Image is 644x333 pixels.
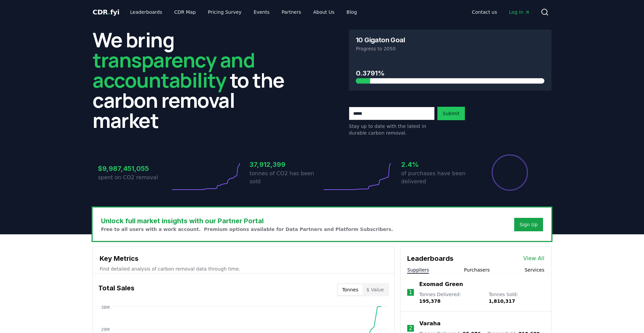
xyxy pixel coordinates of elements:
p: 2 [409,324,412,332]
p: Tonnes Delivered : [419,291,482,304]
nav: Main [467,6,535,18]
p: Find detailed analysis of carbon removal data through time. [100,266,388,272]
a: CDR Map [169,6,201,18]
h2: We bring to the carbon removal market [93,30,295,130]
a: Leaderboards [125,6,168,18]
button: Submit [437,107,465,120]
button: Purchasers [464,267,490,273]
span: transparency and accountability [93,46,255,94]
a: Exomad Green [419,280,463,288]
h3: Leaderboards [407,253,453,264]
span: Log in [509,9,530,15]
button: $ Value [363,284,388,295]
button: Suppliers [407,267,429,273]
button: Sign Up [514,218,543,231]
p: Tonnes Sold : [489,291,544,304]
h3: $9,987,451,055 [98,163,170,174]
h3: Key Metrics [100,253,388,264]
a: Varaha [419,320,440,328]
a: Pricing Survey [203,6,247,18]
span: 195,378 [419,298,441,304]
button: Services [525,267,544,273]
tspan: 38M [101,305,110,310]
div: Percentage of sales delivered [491,154,529,191]
tspan: 29M [101,327,110,332]
h3: 0.3791% [356,68,544,78]
a: Partners [276,6,307,18]
p: tonnes of CO2 has been sold [250,170,322,186]
span: . [108,8,110,16]
h3: Total Sales [98,283,135,296]
span: 1,810,317 [489,298,515,304]
a: Log in [504,6,535,18]
h3: 37,912,399 [250,159,322,170]
h3: 10 Gigaton Goal [356,37,405,43]
span: CDR fyi [93,8,119,16]
a: Blog [341,6,362,18]
nav: Main [125,6,362,18]
p: spent on CO2 removal [98,174,170,182]
a: CDR.fyi [93,7,119,17]
p: 1 [409,288,412,296]
p: Free to all users with a work account. Premium options available for Data Partners and Platform S... [101,226,393,233]
a: About Us [308,6,340,18]
p: of purchases have been delivered [401,170,474,186]
a: Sign Up [520,221,538,228]
p: Stay up to date with the latest in durable carbon removal. [349,123,435,136]
p: Progress to 2050 [356,45,544,52]
a: Events [248,6,275,18]
a: Contact us [467,6,502,18]
h3: 2.4% [401,159,474,170]
h3: Unlock full market insights with our Partner Portal [101,216,393,226]
a: View All [523,254,544,263]
button: Tonnes [338,284,362,295]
